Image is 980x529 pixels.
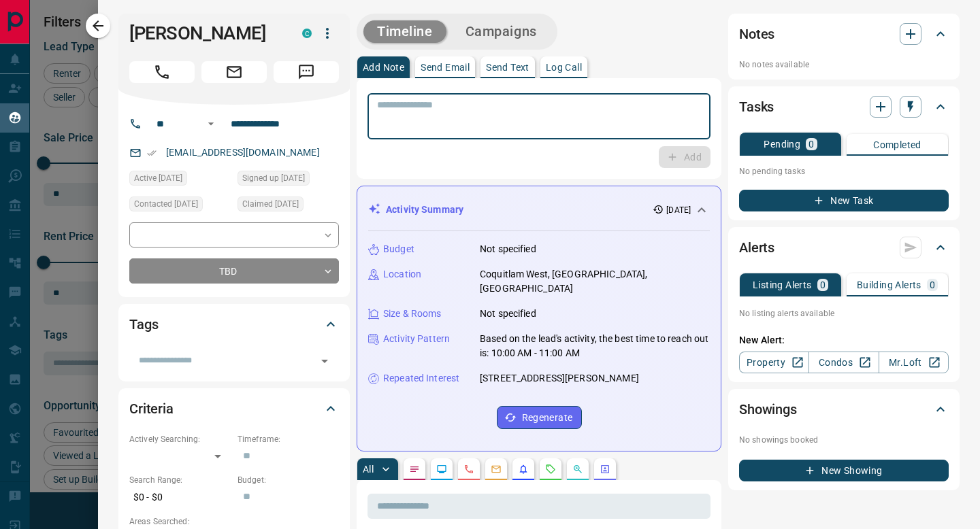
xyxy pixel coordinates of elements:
p: No notes available [739,58,949,71]
svg: Opportunities [572,464,583,475]
button: Regenerate [497,406,582,429]
svg: Calls [463,464,474,475]
div: Criteria [129,392,339,425]
p: All [363,464,374,474]
p: Not specified [480,307,536,321]
svg: Email Verified [147,148,157,158]
p: Activity Pattern [383,332,450,346]
p: Activity Summary [386,203,463,217]
span: Message [274,61,339,83]
div: Alerts [739,231,949,264]
p: Add Note [363,63,404,72]
div: Thu Aug 07 2025 [238,171,339,190]
p: 0 [808,139,814,149]
p: [STREET_ADDRESS][PERSON_NAME] [480,371,639,386]
p: Pending [764,139,800,149]
span: Claimed [DATE] [242,197,299,211]
h2: Tags [129,313,158,335]
span: Signed up [DATE] [242,171,305,185]
p: Actively Searching: [129,433,231,445]
p: Repeated Interest [383,371,459,386]
span: Call [129,61,195,83]
p: [DATE] [666,204,691,216]
button: Campaigns [452,20,551,43]
p: Search Range: [129,474,231,486]
div: Tags [129,308,339,341]
p: Timeframe: [238,433,339,445]
svg: Agent Actions [600,464,610,475]
div: Notes [739,18,949,50]
p: Send Email [421,63,470,72]
p: Size & Rooms [383,307,442,321]
h2: Notes [739,23,774,45]
p: Completed [873,140,921,150]
div: Thu Aug 07 2025 [238,197,339,216]
h1: [PERSON_NAME] [129,22,282,44]
p: Not specified [480,242,536,256]
button: New Task [739,190,949,211]
svg: Notes [409,464,420,475]
div: condos.ca [302,29,312,38]
p: Coquitlam West, [GEOGRAPHIC_DATA], [GEOGRAPHIC_DATA] [480,267,710,296]
p: Based on the lead's activity, the best time to reach out is: 10:00 AM - 11:00 AM [480,332,710,360]
p: Budget [383,242,414,256]
p: Send Text [486,63,529,72]
button: Open [203,116,219,132]
div: Showings [739,393,949,426]
svg: Lead Browsing Activity [436,464,447,475]
h2: Criteria [129,398,174,420]
button: New Showing [739,460,949,481]
div: TBD [129,258,339,284]
p: New Alert: [739,333,949,347]
span: Active [DATE] [134,171,182,185]
h2: Showings [739,398,797,420]
p: No showings booked [739,434,949,446]
svg: Requests [545,464,556,475]
span: Contacted [DATE] [134,197,198,211]
h2: Alerts [739,237,774,258]
div: Activity Summary[DATE] [368,197,710,222]
h2: Tasks [739,96,774,118]
p: Areas Searched: [129,515,339,528]
div: Thu Aug 07 2025 [129,171,231,190]
p: 0 [820,280,826,290]
p: Listing Alerts [753,280,812,290]
p: $0 - $0 [129,486,231,509]
div: Tasks [739,90,949,123]
p: Location [383,267,421,281]
p: No listing alerts available [739,307,949,320]
svg: Emails [491,464,502,475]
a: Condos [808,352,879,373]
p: Log Call [546,63,582,72]
p: No pending tasks [739,161,949,182]
a: Mr.Loft [879,352,949,373]
button: Timeline [363,20,446,43]
span: Email [201,61,267,83]
p: Building Alerts [857,280,921,290]
button: Open [315,352,334,371]
svg: Listing Alerts [518,464,529,475]
p: 0 [930,280,935,290]
div: Fri Aug 15 2025 [129,197,231,216]
a: [EMAIL_ADDRESS][DOMAIN_NAME] [166,147,320,158]
p: Budget: [238,474,339,486]
a: Property [739,352,809,373]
